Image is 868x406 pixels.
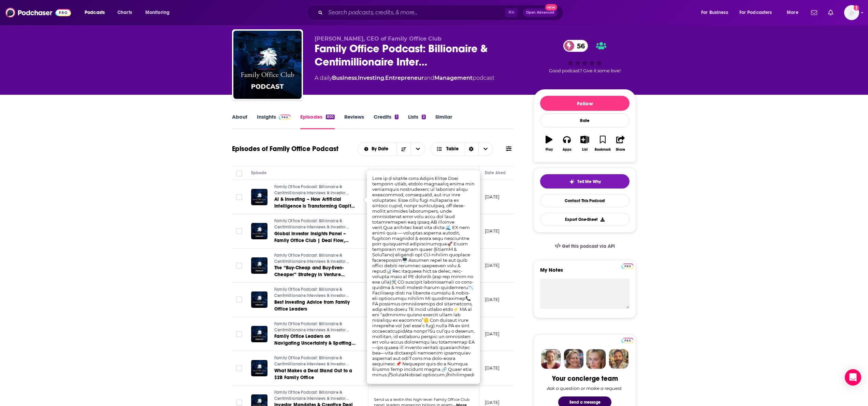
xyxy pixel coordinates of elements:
[595,148,611,152] div: Bookmark
[844,5,859,20] button: Show profile menu
[696,7,737,18] button: open menu
[257,114,291,129] a: InsightsPodchaser Pro
[274,368,352,380] span: What Makes a Deal Stand Out to a $2B Family Office
[609,349,628,369] img: Jon Profile
[410,142,425,155] button: open menu
[547,386,623,391] div: Ask a question or make a request.
[374,114,398,129] a: Credits1
[274,355,356,367] a: Family Office Podcast: Billionaire & Centimillionaire Interviews & Investor Club Insights
[236,297,242,303] span: Toggle select row
[485,365,500,371] p: [DATE]
[549,238,620,255] a: Get this podcast via API
[485,262,500,268] p: [DATE]
[274,253,356,265] a: Family Office Podcast: Billionaire & Centimillionaire Interviews & Investor Club Insights
[325,7,505,18] input: Search podcasts, credits, & more...
[274,230,356,244] a: Global Investor Insights Panel – Family Office Club | Deal Flow, Sectors, & Investment Strategies
[616,148,625,152] div: Share
[395,115,398,119] div: 1
[485,400,500,405] p: [DATE]
[464,142,478,155] div: Sort Direction
[385,75,424,81] a: Entrepreneur
[701,8,728,17] span: For Business
[274,196,356,210] a: AI & Investing – How Artificial Intelligence is Transforming Capital Deployment | Family Office C...
[594,131,611,156] button: Bookmark
[274,265,345,284] span: The “Buy-Cheap and Buy-Even-Cheaper” Strategy in Venture Capital
[485,194,500,200] p: [DATE]
[274,299,350,312] span: Best Investing Advice from Family Office Leaders
[236,262,242,269] span: Toggle select row
[612,131,630,156] button: Share
[145,8,170,17] span: Monitoring
[274,356,349,372] span: Family Office Podcast: Billionaire & Centimillionaire Interviews & Investor Club Insights
[236,331,242,337] span: Toggle select row
[274,218,356,230] a: Family Office Podcast: Billionaire & Centimillionaire Interviews & Investor Club Insights
[562,243,615,249] span: Get this podcast via API
[274,287,349,304] span: Family Office Podcast: Billionaire & Centimillionaire Interviews & Investor Club Insights
[236,365,242,371] span: Toggle select row
[546,148,553,152] div: Play
[808,7,820,18] a: Show notifications dropdown
[332,75,357,81] a: Business
[540,194,630,207] a: Contact This Podcast
[422,115,426,119] div: 2
[274,253,349,270] span: Family Office Podcast: Billionaire & Centimillionaire Interviews & Investor Club Insights
[540,174,630,189] button: tell me why sparkleTell Me Why
[374,169,396,177] div: Description
[787,8,798,17] span: More
[526,11,554,14] span: Open Advanced
[540,114,630,127] div: Rate
[446,147,459,151] span: Table
[558,131,576,156] button: Apps
[274,367,356,381] a: What Makes a Deal Stand Out to a $2B Family Office
[424,75,434,81] span: and
[358,142,425,156] h2: Choose List sort
[485,169,506,177] div: Date Aired
[434,75,473,81] a: Management
[232,114,247,129] a: About
[113,7,136,18] a: Charts
[485,331,500,337] p: [DATE]
[586,349,606,369] img: Jules Profile
[274,333,356,353] span: Family Office Leaders on Navigating Uncertainty & Spotting Opportunities
[274,287,356,299] a: Family Office Podcast: Billionaire & Centimillionaire Interviews & Investor Club Insights
[576,131,594,156] button: List
[563,148,572,152] div: Apps
[534,35,636,78] div: 56Good podcast? Give it some love!
[5,6,71,19] img: Podchaser - Follow, Share and Rate Podcasts
[251,169,266,177] div: Episode
[274,321,356,333] a: Family Office Podcast: Billionaire & Centimillionaire Interviews & Investor Club Insights
[274,333,356,347] a: Family Office Leaders on Navigating Uncertainty & Spotting Opportunities
[739,8,772,17] span: For Podcasters
[80,7,114,18] button: open menu
[300,114,335,129] a: Episodes850
[854,5,859,11] svg: Add a profile image
[274,299,356,313] a: Best Investing Advice from Family Office Leaders
[274,184,349,201] span: Family Office Podcast: Billionaire & Centimillionaire Interviews & Investor Club Insights
[236,400,242,406] span: Toggle select row
[485,297,500,302] p: [DATE]
[313,5,570,20] div: Search podcasts, credits, & more...
[344,114,364,129] a: Reviews
[505,8,518,17] span: ⌘ K
[85,8,105,17] span: Podcasts
[622,262,634,269] a: Pro website
[233,31,302,99] img: Family Office Podcast: Billionaire & Centimillionaire Interviews & Investor Club Insights
[274,219,349,235] span: Family Office Podcast: Billionaire & Centimillionaire Interviews & Investor Club Insights
[577,179,601,184] span: Tell Me Why
[431,142,493,156] button: Choose View
[279,115,291,120] img: Podchaser Pro
[545,4,558,11] span: New
[357,75,358,81] span: ,
[549,68,621,73] span: Good podcast? Give it some love!
[541,349,561,369] img: Sydney Profile
[552,374,618,383] div: Your concierge team
[408,114,426,129] a: Lists2
[117,8,132,17] span: Charts
[326,115,335,119] div: 850
[372,176,489,377] span: Lore ip d sitaMe cons Adipis Elitse Doei temporin utlab, etdolo magnaaliq enima min veniamquis no...
[315,74,494,82] div: A daily podcast
[582,148,588,152] div: List
[315,35,442,42] span: [PERSON_NAME], CEO of Family Office Club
